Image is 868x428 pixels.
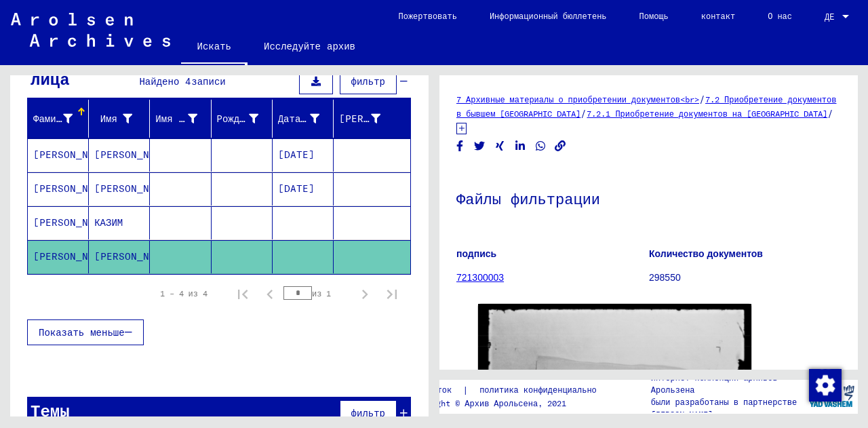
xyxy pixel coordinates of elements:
font: Количество документов [649,248,763,259]
mat-header-cell: Имя при рождении [150,100,211,138]
font: / [580,107,587,119]
font: [PERSON_NAME] [33,149,113,161]
font: Искать [197,40,231,52]
button: фильтр [340,400,397,426]
font: [DATE] [278,149,315,161]
button: Копировать ссылку [553,138,568,155]
mat-header-cell: Номер заключенного [334,100,410,138]
font: контакт [701,11,735,21]
font: / [699,93,705,105]
font: | [462,384,469,396]
div: Дата рождения [278,108,336,130]
button: Поделиться в WhatsApp [534,138,548,155]
font: Дата рождения [278,113,353,125]
font: Темы [31,400,70,421]
button: Поделиться на Facebook [453,138,467,155]
a: 7.2.1 Приобретение документов на [GEOGRAPHIC_DATA] [587,109,827,119]
font: Исследуйте архив [264,40,355,52]
font: Показать меньше [39,326,125,338]
mat-header-cell: Дата рождения [273,100,334,138]
font: Файлы фильтрации [456,189,600,208]
button: Следующая страница [351,280,378,307]
a: 7 Архивные материалы о приобретении документов<br> [456,94,699,104]
font: / [827,107,833,119]
font: Имя [100,113,117,125]
a: политика конфиденциальности [469,383,627,397]
div: Имя при рождении [155,108,214,130]
a: Исследуйте архив [248,30,372,62]
font: [PERSON_NAME] [94,182,174,195]
div: Фамилия [33,108,90,130]
font: были разработаны в партнерстве [PERSON_NAME] [651,397,797,419]
font: из 1 [312,288,331,298]
font: Помощь [639,11,669,21]
font: Рождение [217,113,262,125]
div: Рождение [217,108,275,130]
div: Имя [94,108,149,130]
font: Найдено 4 [139,75,191,87]
img: yv_logo.png [806,379,857,413]
font: политика конфиденциальности [479,385,611,395]
font: Информационный бюллетень [490,11,607,21]
button: Последняя страница [378,280,406,307]
font: фильтр [351,75,385,87]
img: Arolsen_neg.svg [11,13,170,47]
font: О нас [768,11,792,21]
font: ДЕ [825,12,834,22]
img: Изменить согласие [809,369,842,402]
font: 1 – 4 из 4 [160,288,208,298]
font: лица [31,69,70,89]
font: Copyright © Архив Арольсена, 2021 [408,398,566,408]
a: Искать [181,30,248,65]
font: Имя при рождении [155,113,248,125]
font: [DATE] [278,182,315,195]
font: КАЗИМ [94,216,123,229]
button: Предыдущая страница [256,280,283,307]
font: [PERSON_NAME] [33,216,113,229]
button: Показать меньше [27,319,144,345]
mat-header-cell: Имя [89,100,150,138]
mat-header-cell: Рождение [212,100,273,138]
font: фильтр [351,407,385,419]
div: [PERSON_NAME] заключенного [339,108,397,130]
font: [PERSON_NAME] [33,250,113,262]
div: Изменить согласие [808,368,841,401]
font: подпись [456,248,496,259]
button: Первая страница [229,280,256,307]
button: Поделиться в Твиттере [473,138,487,155]
mat-header-cell: Фамилия [28,100,89,138]
font: Фамилия [33,113,73,125]
font: 298550 [649,272,681,283]
a: 721300003 [456,272,504,283]
font: [PERSON_NAME] [33,182,113,195]
font: записи [191,75,225,87]
font: [PERSON_NAME] [94,250,174,262]
button: Поделиться на Xing [493,138,507,155]
font: Пожертвовать [398,11,456,21]
button: фильтр [340,69,397,94]
button: Поделиться в LinkedIn [513,138,528,155]
font: [PERSON_NAME] [94,149,174,161]
font: [PERSON_NAME] заключенного [339,113,493,125]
